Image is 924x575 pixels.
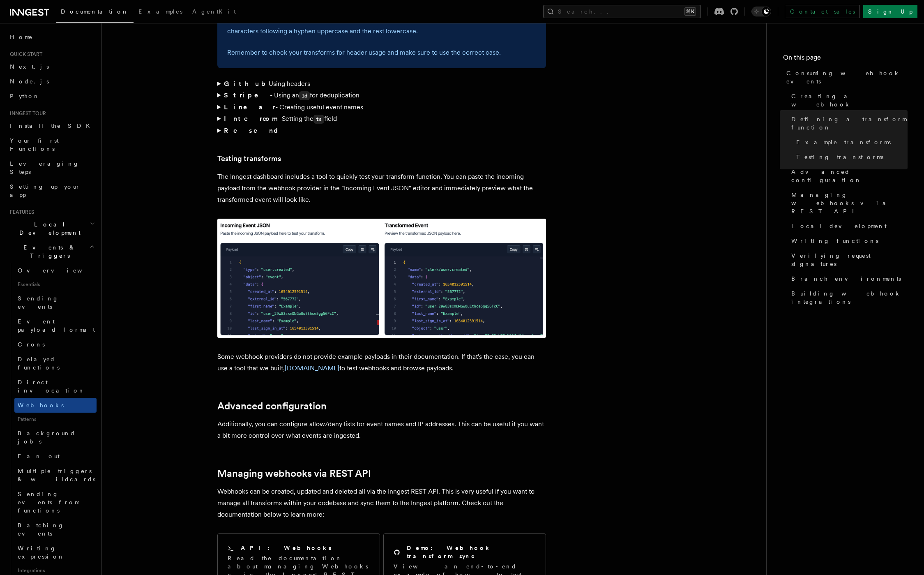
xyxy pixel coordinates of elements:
span: Fan out [18,453,60,460]
span: Multiple triggers & wildcards [18,468,95,483]
a: AgentKit [187,2,241,22]
a: Sign Up [863,5,917,18]
span: Inngest tour [7,110,46,117]
a: Examples [134,2,187,22]
code: id [299,91,310,100]
code: ts [313,115,324,124]
strong: Linear [224,103,275,111]
span: Event payload format [18,318,95,333]
a: Testing transforms [793,150,908,164]
h2: Demo: Webhook transform sync [407,544,536,560]
span: Node.js [10,78,49,85]
strong: Intercom [224,115,278,122]
a: Event payload format [14,314,97,337]
h2: API: Webhooks [241,544,332,552]
p: Remember to check your transforms for header usage and make sure to use the correct case. [227,47,536,58]
a: Advanced configuration [788,164,908,187]
a: Batching events [14,518,97,541]
span: Sending events from functions [18,491,79,514]
span: Your first Functions [10,137,59,152]
span: Webhooks [18,402,64,409]
span: Local development [791,222,887,230]
span: Leveraging Steps [10,160,79,175]
a: Creating a webhook [788,89,908,112]
a: Branch environments [788,271,908,286]
span: Home [10,33,33,41]
p: Additionally, you can configure allow/deny lists for event names and IP addresses. This can be us... [217,418,546,441]
strong: Resend [224,127,285,134]
span: Crons [18,341,45,348]
p: Some webhook providers do not provide example payloads in their documentation. If that's the case... [217,351,546,374]
a: Local development [788,219,908,233]
button: Search...⌘K [543,5,701,18]
p: The Inngest dashboard includes a tool to quickly test your transform function. You can paste the ... [217,171,546,206]
span: Advanced configuration [791,168,908,184]
kbd: ⌘K [684,7,696,16]
span: Install the SDK [10,122,95,129]
summary: Resend [217,125,546,136]
a: Next.js [7,59,97,74]
span: Managing webhooks via REST API [791,191,908,215]
span: Examples [138,8,182,15]
summary: Github- Using headers [217,78,546,90]
span: Example transforms [796,138,891,146]
span: Quick start [7,51,42,58]
button: Events & Triggers [7,240,97,263]
a: Managing webhooks via REST API [217,468,371,479]
h4: On this page [783,53,908,66]
span: Writing functions [791,237,878,245]
a: Direct invocation [14,375,97,398]
a: Node.js [7,74,97,89]
img: Inngest dashboard transform testing [217,219,546,338]
a: Verifying request signatures [788,248,908,271]
a: Example transforms [793,135,908,150]
a: Overview [14,263,97,278]
a: Multiple triggers & wildcards [14,464,97,487]
a: Fan out [14,449,97,464]
a: Delayed functions [14,352,97,375]
span: AgentKit [192,8,236,15]
span: Background jobs [18,430,76,445]
span: Verifying request signatures [791,252,908,268]
span: Features [7,209,34,215]
span: Local Development [7,220,90,237]
span: Setting up your app [10,183,81,198]
span: Documentation [61,8,129,15]
span: Essentials [14,278,97,291]
a: Defining a transform function [788,112,908,135]
a: Documentation [56,2,134,23]
span: Creating a webhook [791,92,908,109]
a: Testing transforms [217,153,281,164]
strong: Stripe [224,91,270,99]
p: 💡 Header names are case-insensitive and are canonicalized by making the first character and any c... [227,14,536,37]
summary: Linear- Creating useful event names [217,102,546,113]
a: Building webhook integrations [788,286,908,309]
a: Crons [14,337,97,352]
a: Home [7,30,97,44]
a: Contact sales [785,5,860,18]
span: Defining a transform function [791,115,908,132]
span: Testing transforms [796,153,883,161]
a: Consuming webhook events [783,66,908,89]
a: Install the SDK [7,118,97,133]
summary: Stripe- Using anidfor deduplication [217,90,546,102]
a: Python [7,89,97,104]
a: Writing expression [14,541,97,564]
span: Batching events [18,522,64,537]
span: Consuming webhook events [786,69,908,85]
a: Advanced configuration [217,400,327,412]
button: Local Development [7,217,97,240]
a: Leveraging Steps [7,156,97,179]
a: Writing functions [788,233,908,248]
span: Next.js [10,63,49,70]
span: Branch environments [791,275,901,283]
span: Patterns [14,413,97,426]
span: Events & Triggers [7,243,90,260]
a: Sending events [14,291,97,314]
a: [DOMAIN_NAME] [285,364,339,372]
a: Managing webhooks via REST API [788,187,908,219]
span: Writing expression [18,545,65,560]
summary: Intercom- Setting thetsfield [217,113,546,125]
span: Overview [18,267,102,274]
strong: Github [224,80,265,88]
